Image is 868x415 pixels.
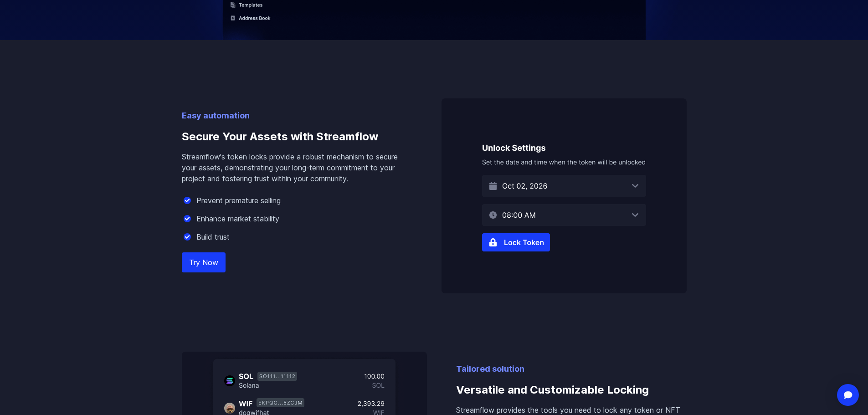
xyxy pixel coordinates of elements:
p: Prevent premature selling [196,195,281,206]
p: Easy automation [182,109,412,122]
p: Build trust [196,231,230,242]
p: Tailored solution [456,363,687,375]
p: Streamflow's token locks provide a robust mechanism to secure your assets, demonstrating your lon... [182,151,412,184]
img: Secure Your Assets with Streamflow [442,98,687,293]
h3: Secure Your Assets with Streamflow [182,122,412,151]
h3: Versatile and Customizable Locking [456,375,687,405]
p: Enhance market stability [196,213,279,224]
a: Try Now [182,252,226,272]
div: Open Intercom Messenger [837,384,859,406]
